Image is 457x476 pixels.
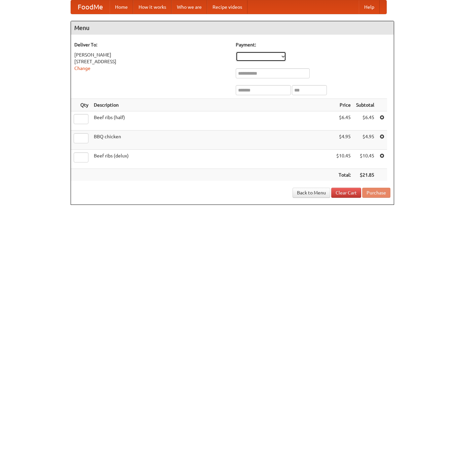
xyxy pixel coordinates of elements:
a: FoodMe [71,0,110,14]
button: Purchase [362,188,390,198]
td: $10.45 [334,150,353,169]
td: $10.45 [353,150,377,169]
h4: Menu [71,21,394,35]
a: Back to Menu [293,188,330,198]
h5: Payment: [236,41,390,48]
th: Price [334,99,353,111]
a: Help [359,0,380,14]
th: $21.85 [353,169,377,181]
a: Clear Cart [331,188,361,198]
th: Qty [71,99,91,111]
a: Recipe videos [207,0,247,14]
th: Total: [334,169,353,181]
td: $6.45 [353,111,377,131]
div: [PERSON_NAME] [74,51,229,58]
div: [STREET_ADDRESS] [74,58,229,65]
a: Who we are [172,0,207,14]
th: Description [91,99,334,111]
a: Home [110,0,133,14]
h5: Deliver To: [74,41,229,48]
a: How it works [133,0,172,14]
td: $4.95 [334,131,353,150]
td: $4.95 [353,131,377,150]
td: Beef ribs (half) [91,111,334,131]
a: Change [74,66,90,71]
th: Subtotal [353,99,377,111]
td: Beef ribs (delux) [91,150,334,169]
td: BBQ chicken [91,131,334,150]
td: $6.45 [334,111,353,131]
